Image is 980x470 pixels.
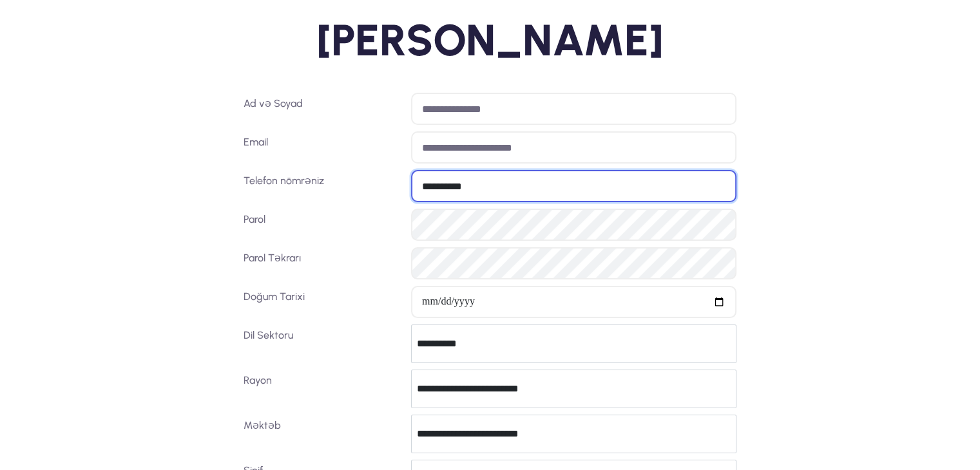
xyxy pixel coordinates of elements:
label: Rayon [239,370,407,408]
label: Parol [239,209,407,241]
label: Doğum Tarixi [239,286,407,318]
label: Ad və Soyad [239,93,407,125]
label: Telefon nömrəniz [239,170,407,202]
label: Email [239,131,407,164]
label: Dil Sektoru [239,324,407,363]
h2: [PERSON_NAME] [118,13,862,67]
label: Parol Təkrarı [239,247,407,279]
label: Məktəb [239,415,407,453]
